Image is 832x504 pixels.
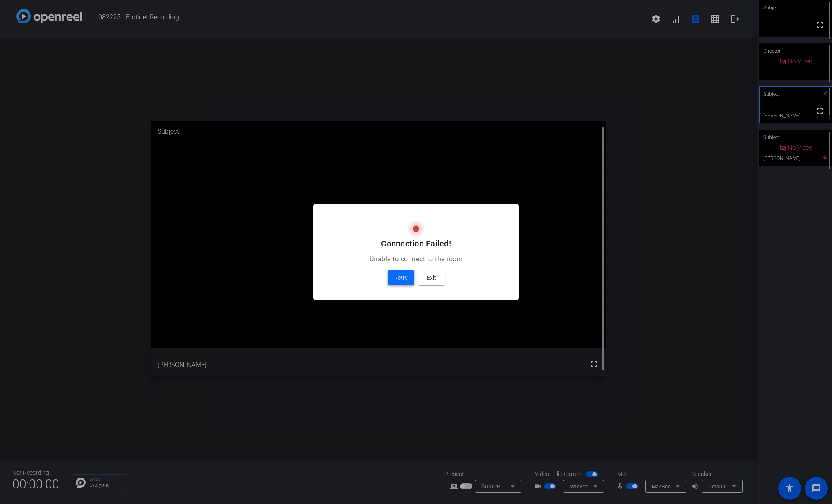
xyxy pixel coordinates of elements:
[394,273,408,283] span: Retry
[323,254,509,264] p: Unable to connect to the room
[418,270,445,285] button: Exit
[323,237,509,250] h2: Connection Failed!
[427,273,436,283] span: Exit
[388,270,414,285] button: Retry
